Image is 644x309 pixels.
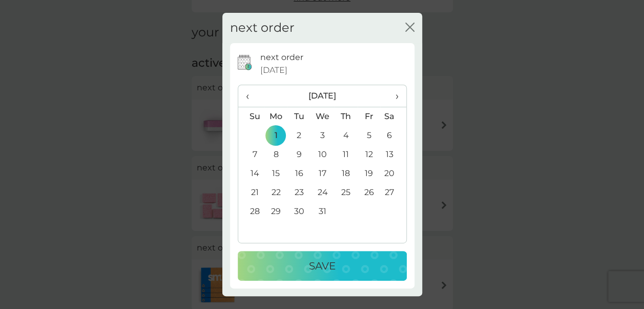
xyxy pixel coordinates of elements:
td: 14 [238,164,264,183]
td: 30 [287,202,310,221]
td: 5 [358,126,381,145]
span: › [388,85,398,107]
td: 1 [264,126,288,145]
p: Save [309,258,336,274]
th: Sa [380,107,406,126]
td: 31 [310,202,334,221]
td: 25 [334,183,357,202]
th: Fr [358,107,381,126]
td: 3 [310,126,334,145]
td: 10 [310,145,334,164]
td: 7 [238,145,264,164]
td: 20 [380,164,406,183]
button: close [405,23,414,33]
p: next order [260,51,303,64]
td: 9 [287,145,310,164]
h2: next order [230,21,295,35]
td: 29 [264,202,288,221]
th: [DATE] [264,85,381,107]
th: Mo [264,107,288,126]
td: 27 [380,183,406,202]
td: 18 [334,164,357,183]
button: Save [238,251,407,281]
span: ‹ [246,85,257,107]
td: 22 [264,183,288,202]
th: Tu [287,107,310,126]
td: 28 [238,202,264,221]
td: 23 [287,183,310,202]
th: We [310,107,334,126]
td: 13 [380,145,406,164]
span: [DATE] [260,64,287,77]
td: 6 [380,126,406,145]
td: 4 [334,126,357,145]
td: 26 [358,183,381,202]
td: 24 [310,183,334,202]
td: 21 [238,183,264,202]
th: Su [238,107,264,126]
td: 12 [358,145,381,164]
td: 17 [310,164,334,183]
td: 11 [334,145,357,164]
td: 8 [264,145,288,164]
td: 19 [358,164,381,183]
td: 15 [264,164,288,183]
td: 2 [287,126,310,145]
td: 16 [287,164,310,183]
th: Th [334,107,357,126]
